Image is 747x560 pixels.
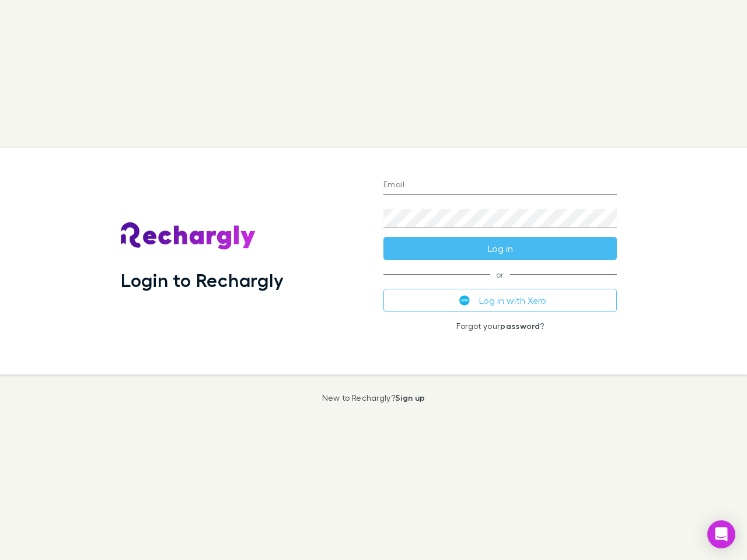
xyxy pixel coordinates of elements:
button: Log in with Xero [383,289,617,312]
h1: Login to Rechargly [121,269,284,291]
span: or [383,274,617,275]
p: New to Rechargly? [322,393,425,402]
img: Rechargly's Logo [121,222,256,250]
button: Log in [383,237,617,260]
div: Open Intercom Messenger [707,520,735,548]
a: password [500,321,540,331]
p: Forgot your ? [383,321,617,331]
a: Sign up [395,393,425,402]
img: Xero's logo [459,295,470,306]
